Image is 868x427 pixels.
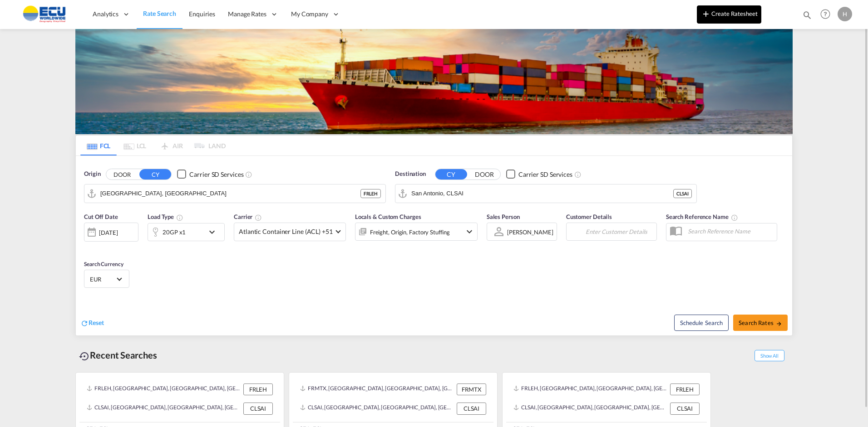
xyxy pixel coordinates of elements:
button: CY [435,169,467,180]
md-icon: Unchecked: Search for CY (Container Yard) services for all selected carriers.Checked : Search for... [245,171,252,178]
md-icon: icon-refresh [80,319,89,327]
md-icon: Unchecked: Search for CY (Container Yard) services for all selected carriers.Checked : Search for... [574,171,582,178]
span: Reset [89,319,104,326]
div: CLSAI [673,189,692,198]
button: DOOR [469,169,500,180]
span: Locals & Custom Charges [355,213,421,220]
div: Origin DOOR CY Checkbox No InkUnchecked: Search for CY (Container Yard) services for all selected... [76,156,792,335]
div: CLSAI, San Antonio, Chile, South America, Americas [87,403,241,414]
span: Search Currency [84,261,123,267]
button: Search Ratesicon-arrow-right [733,315,788,331]
span: Atlantic Container Line (ACL) +51 [239,227,333,236]
div: FRLEH, Le Havre, France, Western Europe, Europe [87,383,241,395]
input: Search by Port [100,187,360,200]
button: icon-plus 400-fgCreate Ratesheet [697,5,761,24]
span: Customer Details [566,213,612,220]
md-checkbox: Checkbox No Ink [506,170,572,179]
span: Manage Rates [228,10,266,19]
span: EUR [90,275,115,283]
div: H [838,7,852,21]
input: Enter Customer Details [586,225,654,238]
span: Show All [755,350,784,361]
div: Freight Origin Factory Stuffingicon-chevron-down [355,223,478,241]
div: Help [818,6,838,23]
span: Cut Off Date [84,213,118,220]
div: FRLEH [670,383,700,395]
md-input-container: San Antonio, CLSAI [395,184,696,203]
md-icon: icon-information-outline [176,214,183,221]
div: CLSAI [457,403,486,414]
md-icon: icon-magnify [802,10,812,20]
img: LCL+%26+FCL+BACKGROUND.png [75,29,793,134]
span: Search Rates [739,319,782,326]
div: Freight Origin Factory Stuffing [370,226,450,238]
span: Rate Search [143,10,176,17]
md-tab-item: FCL [80,136,117,155]
span: Load Type [148,213,183,220]
input: Search Reference Name [683,224,777,238]
md-pagination-wrapper: Use the left and right arrow keys to navigate between tabs [80,136,226,155]
div: 20GP x1icon-chevron-down [148,223,225,241]
span: Carrier [234,213,262,220]
md-icon: icon-chevron-down [464,226,475,237]
md-icon: The selected Trucker/Carrierwill be displayed in the rate results If the rates are from another f... [255,214,262,221]
span: My Company [291,10,328,19]
div: CLSAI, San Antonio, Chile, South America, Americas [300,403,454,414]
md-input-container: Le Havre, FRLEH [84,184,385,203]
span: Help [818,6,833,22]
div: FRMTX, Montoir-de-Bretagne, France, Western Europe, Europe [300,383,454,395]
md-select: Sales Person: Hippolyte Sainton [506,225,554,238]
img: 6cccb1402a9411edb762cf9624ab9cda.png [14,4,75,24]
div: CLSAI [670,403,700,414]
span: Sales Person [487,213,520,220]
input: Search by Port [411,187,673,200]
span: Destination [395,170,426,179]
div: FRLEH, Le Havre, France, Western Europe, Europe [513,383,668,395]
md-icon: icon-chevron-down [207,227,222,238]
div: FRLEH [243,383,273,395]
button: Note: By default Schedule search will only considerorigin ports, destination ports and cut off da... [674,315,729,331]
div: icon-magnify [802,10,812,24]
div: FRLEH [360,189,381,198]
md-select: Select Currency: € EUREuro [89,272,124,286]
md-datepicker: Select [84,241,91,253]
div: Carrier SD Services [189,170,243,179]
md-icon: icon-plus 400-fg [700,8,711,19]
md-icon: icon-arrow-right [776,320,782,327]
div: CLSAI [243,403,273,414]
md-icon: Your search will be saved by the below given name [731,214,738,221]
span: Analytics [93,10,118,19]
div: [DATE] [99,228,118,237]
div: [PERSON_NAME] [507,228,553,236]
button: DOOR [106,169,138,180]
div: 20GP x1 [163,226,186,238]
div: [DATE] [84,223,138,242]
button: CY [139,169,171,180]
div: Recent Searches [75,345,161,365]
div: Carrier SD Services [518,170,572,179]
md-icon: icon-backup-restore [79,351,90,362]
md-checkbox: Checkbox No Ink [177,170,243,179]
div: icon-refreshReset [80,318,104,328]
span: Search Reference Name [666,213,738,220]
span: Enquiries [189,10,215,18]
div: FRMTX [457,383,486,395]
span: Origin [84,170,100,179]
div: CLSAI, San Antonio, Chile, South America, Americas [513,403,668,414]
